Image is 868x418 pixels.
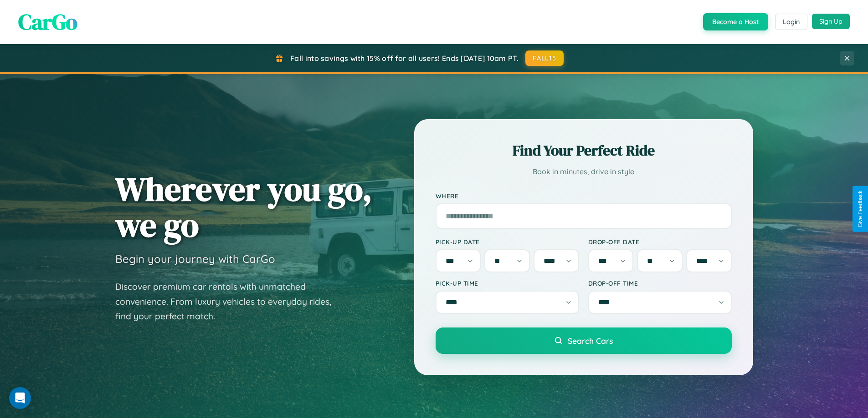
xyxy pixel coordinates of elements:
h3: Begin your journey with CarGo [115,252,275,266]
button: FALL15 [525,50,564,66]
h2: Find Your Perfect Ride [436,141,732,161]
button: Sign Up [812,14,850,29]
button: Search Cars [436,327,732,354]
p: Book in minutes, drive in style [436,165,732,178]
button: Login [775,14,807,30]
label: Where [436,192,732,200]
h1: Wherever you go, we go [115,171,372,243]
label: Pick-up Time [436,279,579,287]
div: Open Intercom Messenger [9,387,31,409]
span: Fall into savings with 15% off for all users! Ends [DATE] 10am PT. [290,54,519,63]
p: Discover premium car rentals with unmatched convenience. From luxury vehicles to everyday rides, ... [115,279,343,324]
div: Give Feedback [857,191,863,227]
span: CarGo [18,7,77,37]
label: Pick-up Date [436,238,579,246]
label: Drop-off Time [588,279,732,287]
label: Drop-off Date [588,238,732,246]
button: Become a Host [703,13,768,30]
span: Search Cars [568,336,613,346]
